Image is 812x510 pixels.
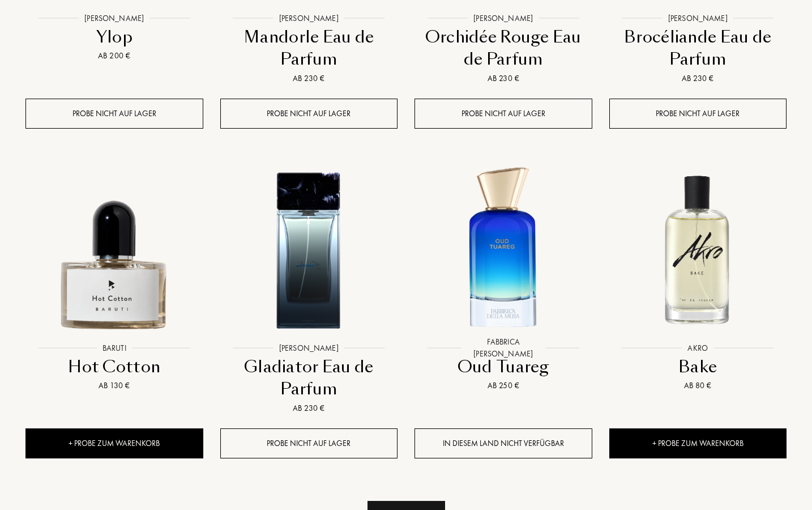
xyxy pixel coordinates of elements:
div: Ab 80 € [614,380,783,392]
a: Hot Cotton BarutiBarutiHot CottonAb 130 € [25,148,203,406]
div: Ab 200 € [30,50,199,62]
img: Hot Cotton Baruti [27,161,202,336]
div: Probe nicht auf Lager [220,99,398,129]
div: Ab 230 € [225,73,394,84]
div: Mandorle Eau de Parfum [225,26,394,71]
img: Gladiator Eau de Parfum Sora Dora [221,161,396,336]
div: Probe nicht auf Lager [609,99,787,129]
div: Probe nicht auf Lager [25,99,203,129]
div: Probe nicht auf Lager [220,428,398,458]
div: In diesem Land nicht verfügbar [414,428,592,458]
img: Bake Akro [610,161,785,336]
a: Bake AkroAkroBakeAb 80 € [609,148,787,406]
div: + Probe zum Warenkorb [609,428,787,458]
div: Ab 230 € [419,73,588,84]
div: Brocéliande Eau de Parfum [614,26,783,71]
div: + Probe zum Warenkorb [25,428,203,458]
div: Ab 230 € [225,402,394,414]
a: Oud Tuareg Fabbrica Della MusaFabbrica [PERSON_NAME]Oud TuaregAb 250 € [414,148,592,406]
div: Ab 230 € [614,73,783,84]
div: Probe nicht auf Lager [414,99,592,129]
div: Orchidée Rouge Eau de Parfum [419,26,588,71]
div: Ab 250 € [419,380,588,392]
a: Gladiator Eau de Parfum Sora Dora[PERSON_NAME]Gladiator Eau de ParfumAb 230 € [220,148,398,428]
img: Oud Tuareg Fabbrica Della Musa [416,161,591,336]
div: Gladiator Eau de Parfum [225,356,394,401]
div: Ab 130 € [30,380,199,392]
